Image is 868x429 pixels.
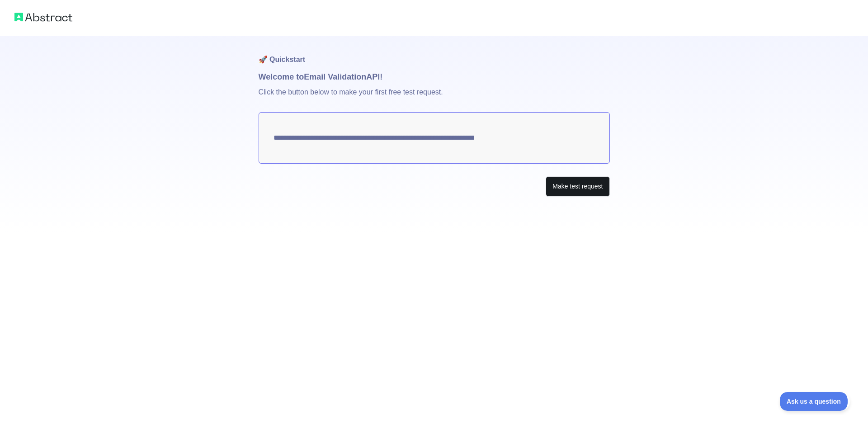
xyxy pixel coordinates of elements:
[259,71,610,83] h1: Welcome to Email Validation API!
[259,36,610,71] h1: 🚀 Quickstart
[780,392,850,411] iframe: Toggle Customer Support
[546,176,609,197] button: Make test request
[14,11,72,24] img: Abstract logo
[259,83,610,112] p: Click the button below to make your first free test request.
